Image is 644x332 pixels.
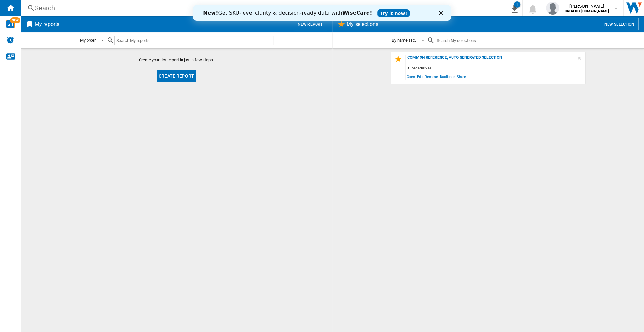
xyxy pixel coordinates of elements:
span: Rename [424,72,439,81]
img: wise-card.svg [6,20,15,28]
span: Open [406,72,416,81]
span: Duplicate [439,72,456,81]
input: Search My reports [114,36,273,45]
span: Share [456,72,467,81]
img: profile.jpg [546,2,559,15]
div: Close [246,6,253,10]
div: 1 [514,1,520,8]
h2: My reports [34,18,61,30]
div: Delete [576,55,585,64]
span: Edit [416,72,424,81]
img: alerts-logo.svg [6,36,14,44]
div: My order [80,38,96,43]
div: 37 references [406,64,585,72]
iframe: Intercom live chat banner [193,5,451,21]
span: [PERSON_NAME] [564,3,609,9]
button: New selection [600,18,639,30]
b: CATALOG [DOMAIN_NAME] [564,9,609,13]
div: By name asc. [392,38,416,43]
span: NEW [10,17,20,23]
div: Common reference, auto generated selection [406,55,576,64]
span: Create your first report in just a few steps. [139,57,214,63]
div: Search [35,4,487,13]
button: New report [294,18,327,30]
input: Search My selections [435,36,585,45]
button: Create report [157,70,196,82]
h2: My selections [345,18,379,30]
